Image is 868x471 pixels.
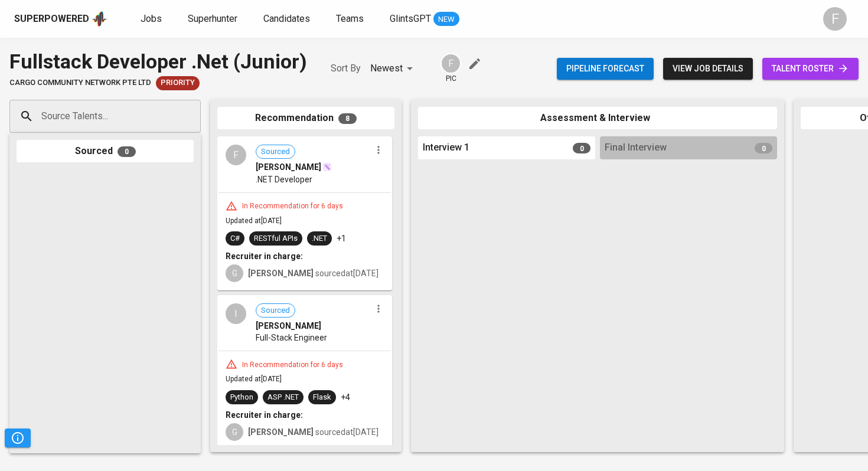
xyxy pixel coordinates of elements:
b: [PERSON_NAME] [248,427,314,437]
span: sourced at [DATE] [248,427,378,437]
span: Jobs [141,13,162,24]
button: Pipeline Triggers [5,429,31,447]
div: G [226,264,243,282]
span: Updated at [DATE] [226,375,282,383]
div: Assessment & Interview [418,107,777,130]
span: NEW [433,14,459,25]
div: C# [230,233,240,244]
span: Full-Stack Engineer [256,332,327,344]
a: Superhunter [188,12,240,27]
div: Recommendation [217,107,394,130]
p: Newest [370,61,403,76]
div: Newest [370,58,417,80]
a: Superpoweredapp logo [14,10,107,28]
div: Fullstack Developer .Net (Junior) [9,47,307,76]
div: Python [230,392,253,403]
div: ASP .NET [267,392,299,403]
span: 0 [573,143,590,153]
span: Priority [156,77,200,89]
span: Interview 1 [423,141,469,155]
span: Sourced [256,146,295,158]
b: [PERSON_NAME] [248,269,314,278]
button: Open [194,115,197,117]
span: Candidates [263,13,310,24]
span: [PERSON_NAME] [256,320,321,332]
span: sourced at [DATE] [248,269,378,278]
img: magic_wand.svg [322,162,332,172]
span: talent roster [772,61,849,76]
a: GlintsGPT NEW [390,12,459,27]
div: F [440,53,461,74]
b: Recruiter in charge: [226,410,303,420]
div: F [226,145,246,165]
div: In Recommendation for 6 days [237,201,348,211]
span: 0 [755,143,772,153]
span: Teams [336,13,364,24]
a: Jobs [141,12,164,27]
span: 8 [338,113,357,124]
div: Superpowered [14,12,89,26]
span: .NET Developer [256,174,312,185]
div: pic [440,53,461,84]
p: +1 [337,233,346,244]
button: Pipeline forecast [557,58,654,80]
span: view job details [673,61,743,76]
span: Pipeline forecast [566,61,644,76]
div: G [226,423,243,441]
a: talent roster [762,58,859,80]
p: Sort By [331,61,361,76]
button: view job details [663,58,753,80]
div: FSourced[PERSON_NAME].NET DeveloperIn Recommendation for 6 daysUpdated at[DATE]C#RESTful APIs.NET... [217,136,392,290]
span: cargo community network pte ltd [9,77,151,89]
p: +4 [341,391,350,403]
div: F [823,7,847,31]
div: Flask [313,392,331,403]
span: [PERSON_NAME] [256,161,321,173]
b: Recruiter in charge: [226,251,303,261]
div: RESTful APIs [254,233,298,244]
span: Superhunter [188,13,237,24]
span: Sourced [256,305,295,316]
div: .NET [312,233,327,244]
div: New Job received from Demand Team [156,76,200,90]
div: Sourced [17,140,194,163]
a: Teams [336,12,366,27]
div: ISourced[PERSON_NAME]Full-Stack EngineerIn Recommendation for 6 daysUpdated at[DATE]PythonASP .NE... [217,295,392,449]
div: In Recommendation for 6 days [237,360,348,370]
span: GlintsGPT [390,13,431,24]
img: app logo [92,10,107,28]
span: 0 [118,146,136,157]
span: Updated at [DATE] [226,217,282,225]
span: Final Interview [605,141,667,155]
a: Candidates [263,12,312,27]
div: I [226,303,246,324]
